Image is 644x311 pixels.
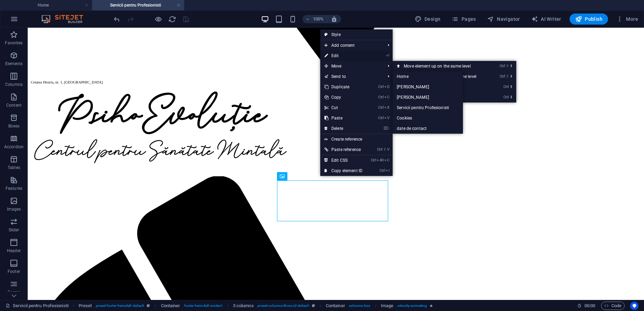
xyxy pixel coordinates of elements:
[506,64,509,68] i: ⇧
[378,85,384,89] i: Ctrl
[393,103,463,113] a: Servicii pentru Profesionisti
[630,302,638,310] button: Usercentrics
[575,16,602,23] span: Publish
[384,105,389,110] i: X
[8,165,20,170] p: Tables
[510,64,513,68] i: ⬆
[168,15,176,23] i: Reload page
[348,302,370,310] span: . columns-box
[379,168,385,173] i: Ctrl
[604,302,621,310] span: Code
[531,16,561,23] span: AI Writer
[40,15,92,23] img: Editor Logo
[616,16,638,23] span: More
[320,92,367,103] a: CtrlCCopy
[393,92,463,103] a: [PERSON_NAME]
[161,302,180,310] span: Click to select. Double-click to edit
[113,15,121,23] i: Undo: Change round corners (Ctrl+Z)
[79,302,92,310] span: Click to select. Double-click to edit
[313,15,324,23] h6: 100%
[92,1,184,9] h4: Servicii pentru Profesionisti
[378,105,384,110] i: Ctrl
[320,166,367,176] a: CtrlICopy element ID
[303,15,327,23] button: 100%
[320,113,367,123] a: CtrlVPaste
[320,134,393,144] a: Create reference
[386,168,389,173] i: I
[320,123,367,134] a: ⌦Delete
[384,158,389,162] i: C
[384,126,389,131] i: ⌦
[510,74,513,79] i: ⬇
[6,103,21,108] p: Content
[412,14,444,25] div: Design (Ctrl+Alt+Y)
[320,155,367,166] a: CtrlAltCEdit CSS
[589,303,590,308] span: :
[312,304,315,308] i: This element is a customizable preset
[320,40,382,51] span: Add content
[8,290,20,295] p: Forms
[6,186,22,191] p: Features
[320,51,367,61] a: ⏎Edit
[503,85,509,89] i: Ctrl
[320,29,393,40] a: Style
[326,302,345,310] span: Click to select. Double-click to edit
[614,14,641,25] button: More
[500,74,505,79] i: Ctrl
[381,302,393,310] span: Click to select. Double-click to edit
[8,123,20,129] p: Boxes
[503,95,509,99] i: Ctrl
[233,302,254,310] span: Click to select. Double-click to edit
[8,269,20,274] p: Footer
[387,147,389,152] i: V
[183,302,222,310] span: . footer-heimdall-content
[449,14,478,25] button: Pages
[484,14,523,25] button: Navigator
[393,61,490,71] a: Ctrl⇧⬆Move element up on the same level
[570,14,608,25] button: Publish
[113,15,121,23] button: undo
[510,95,513,99] i: ⬇
[384,116,389,120] i: V
[393,113,463,123] a: Cookies
[500,64,505,68] i: Ctrl
[584,302,595,310] span: 00 00
[6,302,69,310] a: Click to cancel selection. Double-click to open Pages
[383,147,386,152] i: ⇧
[384,85,389,89] i: D
[7,248,21,254] p: Header
[510,85,513,89] i: ⬆
[378,95,384,99] i: Ctrl
[5,40,23,46] p: Favorites
[412,14,444,25] button: Design
[451,16,476,23] span: Pages
[415,16,441,23] span: Design
[5,82,23,87] p: Columns
[577,302,596,310] h6: Session time
[320,71,382,82] a: Send to
[393,82,463,92] a: [PERSON_NAME]
[320,144,367,155] a: Ctrl⇧VPaste reference
[528,14,564,25] button: AI Writer
[257,302,309,310] span: . preset-columns-three-v2-default
[320,61,382,71] span: Move
[154,15,162,23] button: Click here to leave preview mode and continue editing
[7,206,21,212] p: Images
[9,227,19,233] p: Slider
[320,103,367,113] a: CtrlXCut
[79,302,433,310] nav: breadcrumb
[377,147,383,152] i: Ctrl
[487,16,520,23] span: Navigator
[168,15,176,23] button: reload
[430,304,433,308] i: Element contains an animation
[393,123,463,134] a: date de contact
[5,61,23,66] p: Elements
[377,158,384,162] i: Alt
[384,95,389,99] i: C
[147,304,150,308] i: This element is a customizable preset
[396,302,427,310] span: . velocity-animating
[331,16,337,22] i: On resize automatically adjust zoom level to fit chosen device.
[386,53,389,58] i: ⏎
[378,116,384,120] i: Ctrl
[4,144,24,150] p: Accordion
